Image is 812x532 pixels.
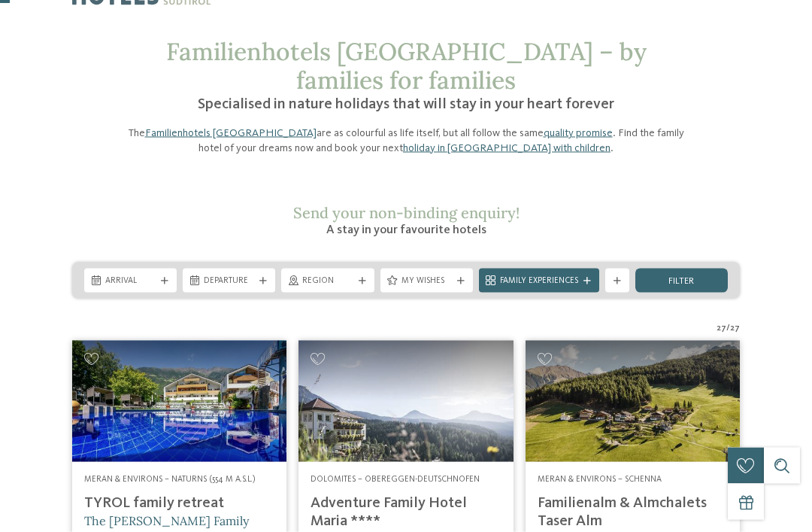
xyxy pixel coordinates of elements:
[526,341,740,461] img: Looking for family hotels? Find the best ones here!
[105,275,156,287] span: Arrival
[84,513,249,528] span: The [PERSON_NAME] Family
[166,36,647,96] span: Familienhotels [GEOGRAPHIC_DATA] – by families for families
[204,275,254,287] span: Departure
[538,475,662,484] span: Meran & Environs – Schenna
[717,323,726,335] span: 27
[538,494,728,530] h4: Familienalm & Almchalets Taser Alm
[302,275,353,287] span: Region
[403,143,611,154] a: holiday in [GEOGRAPHIC_DATA] with children
[311,494,501,530] h4: Adventure Family Hotel Maria ****
[326,224,486,236] span: A stay in your favourite hotels
[500,275,578,287] span: Family Experiences
[668,277,694,287] span: filter
[145,128,317,138] a: Familienhotels [GEOGRAPHIC_DATA]
[730,323,740,335] span: 27
[298,341,513,461] img: Adventure Family Hotel Maria ****
[544,128,613,138] a: quality promise
[311,475,480,484] span: Dolomites – Obereggen-Deutschnofen
[84,494,274,512] h4: TYROL family retreat
[72,341,286,461] img: Familien Wellness Residence Tyrol ****
[120,126,692,156] p: The are as colourful as life itself, but all follow the same . Find the family hotel of your drea...
[198,97,614,112] span: Specialised in nature holidays that will stay in your heart forever
[293,203,520,222] span: Send your non-binding enquiry!
[726,323,730,335] span: /
[401,275,452,287] span: My wishes
[84,475,256,484] span: Meran & Environs – Naturns (554 m a.s.l.)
